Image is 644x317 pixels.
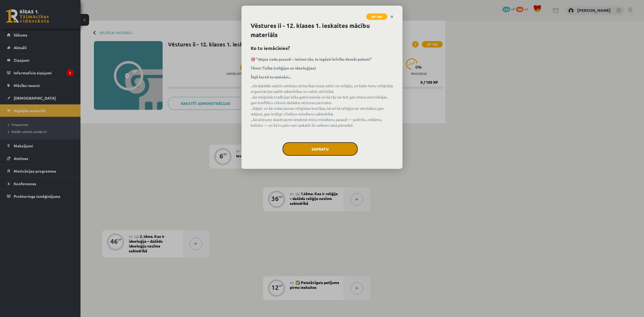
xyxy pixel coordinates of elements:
[251,117,393,128] li: ...kā vēstures skaidrojumi ietekmē mūsu mūsdienu pasauli — politiku, reklāmu, kultūru — un kā tu ...
[387,12,397,22] a: Close
[251,83,393,94] li: ...kā dažādās valstīs veidojas attiecības starp valsti un reliģiju, un kādu lomu reliģiskās organ...
[251,21,393,39] h1: Vēstures ii - 12. klases 1. ieskaites mācību materiāls
[251,74,291,79] strong: Šajā kursā tu uzzināsi...
[251,65,316,70] strong: Tēma: Ticība (reliģijas un ideoloģijas)
[251,105,393,117] li: ...kāpēc un kā rodas jaunas reliģiskas kustības, kā arī kā reliģija var vienlaikus gan iekļaut, g...
[283,142,358,156] button: Sapratu
[366,13,387,20] span: XP 100
[251,94,393,105] li: ...kā reliģiskās tradīcijas laika gaitā mainās un kā tās var būt gan miera veicinātājas, gan konf...
[251,44,393,52] h2: Ko tu iemācīsies?
[251,57,372,61] strong: 🎯 "Idejas vada pasauli – izzinot tās, tu iegūsti brīvību domāt pašam!"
